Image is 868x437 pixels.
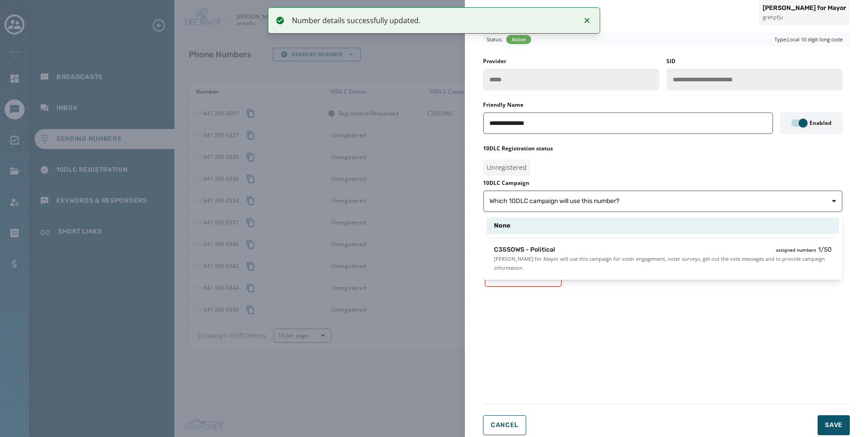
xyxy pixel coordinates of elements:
[494,254,832,273] span: [PERSON_NAME] for Mayor will use this campaign for voter engagement, voter surveys, get out the v...
[483,214,843,280] div: Which 10DLC campaign will use this number?
[292,15,575,26] div: Number details successfully updated.
[489,197,619,206] span: Which 10DLC campaign will use this number?
[494,221,510,230] span: None
[818,245,832,254] span: 1 / 50
[494,245,555,254] span: C35SOWS - Political
[776,245,816,254] span: assigned numbers
[483,190,843,212] button: Which 10DLC campaign will use this number?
